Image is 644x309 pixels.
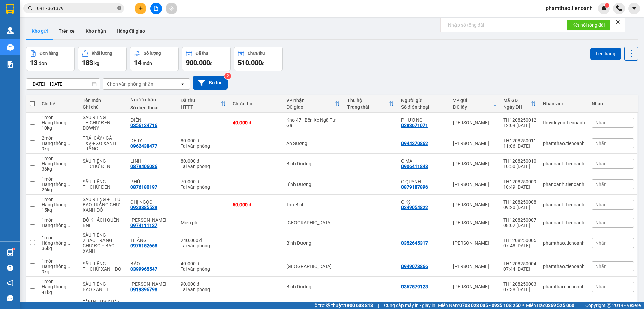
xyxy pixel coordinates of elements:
[286,98,335,103] div: VP nhận
[180,81,185,87] svg: open
[233,101,280,106] div: Chưa thu
[7,265,13,271] span: question-circle
[543,101,585,106] div: Nhân viên
[234,47,283,71] button: Chưa thu510.000đ
[503,243,536,248] div: 07:48 [DATE]
[181,220,226,225] div: Miễn phí
[42,240,76,246] div: Hàng thông thường
[543,202,585,207] div: phanoanh.tienoanh
[181,261,226,266] div: 40.000 đ
[503,199,536,205] div: TH1208250008
[283,95,344,113] th: Toggle SortBy
[130,143,157,149] div: 0962438477
[130,217,174,223] div: ANH VĨNH
[595,284,607,289] span: Nhãn
[134,59,141,67] span: 14
[595,120,607,125] span: Nhãn
[628,3,640,14] button: caret-down
[186,59,210,67] span: 900.000
[503,205,536,210] div: 09:20 [DATE]
[347,98,389,103] div: Thu hộ
[42,187,76,192] div: 26 kg
[181,287,226,292] div: Tại văn phòng
[453,120,497,125] div: [PERSON_NAME]
[144,51,161,56] div: Số lượng
[66,141,70,146] span: ...
[83,232,124,238] div: SẦU RIÊNG
[6,4,14,14] img: logo-vxr
[311,302,373,309] span: Hỗ trợ kỹ thuật:
[83,281,124,287] div: SẦU RIÊNG
[238,59,262,67] span: 510.000
[500,95,540,113] th: Toggle SortBy
[453,98,491,103] div: VP gửi
[286,104,335,110] div: ĐC giao
[543,141,585,146] div: phamthao.tienoanh
[503,98,531,103] div: Mã GD
[438,302,521,309] span: Miền Nam
[66,284,70,289] span: ...
[83,184,124,190] div: TH CHỮ ĐEN
[42,146,76,151] div: 9 kg
[181,184,226,190] div: Tại văn phòng
[117,6,121,10] span: close-circle
[130,223,157,228] div: 0974111127
[503,104,531,110] div: Ngày ĐH
[83,202,124,213] div: BAO TRẮNG CHỮ XANH ĐỎ
[543,220,585,225] div: phanoanh.tienoanh
[26,47,75,71] button: Đơn hàng13đơn
[83,261,124,266] div: SẦU RIÊNG
[181,266,226,272] div: Tại văn phòng
[7,27,14,34] img: warehouse-icon
[503,217,536,223] div: TH1208250007
[401,104,446,110] div: Số điện thoại
[80,23,111,39] button: Kho nhận
[181,158,226,164] div: 80.000 đ
[595,240,607,246] span: Nhãn
[83,115,124,120] div: SẦU RIÊNG
[83,179,124,184] div: SẦU RIÊNG
[83,141,124,151] div: TXV + XÔ XANH TRẮNG
[42,217,76,223] div: 1 món
[130,158,174,164] div: LINH
[605,3,609,8] sup: 1
[181,98,221,103] div: Đã thu
[286,117,340,128] div: Kho 47 - Bến Xe Ngã Tư Ga
[631,5,637,11] span: caret-down
[82,59,93,67] span: 183
[453,284,497,289] div: [PERSON_NAME]
[42,120,76,125] div: Hàng thông thường
[42,235,76,240] div: 1 món
[130,123,157,128] div: 0356134716
[42,166,76,172] div: 36 kg
[130,287,157,292] div: 0919396798
[543,182,585,187] div: phanoanh.tienoanh
[83,223,124,228] div: BNL
[262,61,265,66] span: đ
[42,101,76,106] div: Chi tiết
[130,97,174,102] div: Người nhận
[344,303,373,308] strong: 1900 633 818
[503,223,536,228] div: 08:02 [DATE]
[78,47,127,71] button: Khối lượng183kg
[181,243,226,248] div: Tại văn phòng
[83,120,124,131] div: TH CHỮ ĐEN DOWNY
[42,182,76,187] div: Hàng thông thường
[83,217,124,223] div: ĐỒ KHÁCH QUÊN
[26,79,100,89] input: Select a date range.
[42,289,76,295] div: 41 kg
[545,303,574,308] strong: 0369 525 060
[401,205,428,210] div: 0349054822
[503,123,536,128] div: 12:09 [DATE]
[543,161,585,166] div: phanoanh.tienoanh
[444,20,561,30] input: Nhập số tổng đài
[401,123,428,128] div: 0383671071
[401,184,428,190] div: 0879187896
[579,302,580,309] span: |
[286,202,340,207] div: Tân Bình
[592,101,634,106] div: Nhãn
[154,6,158,11] span: file-add
[130,179,174,184] div: PHÚ
[42,197,76,202] div: 1 món
[450,95,500,113] th: Toggle SortBy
